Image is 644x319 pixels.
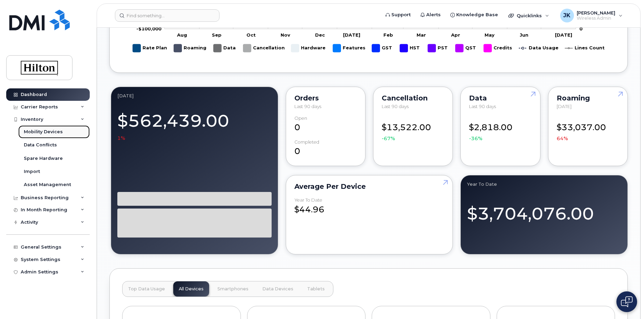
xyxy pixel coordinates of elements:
[243,41,285,55] g: Cancellation
[504,9,554,22] div: Quicklinks
[294,95,357,101] div: Orders
[469,104,496,109] span: Last 90 days
[333,41,365,55] g: Features
[133,41,167,55] g: Rate Plan
[117,93,272,99] div: July 2025
[469,116,531,142] div: $2,818.00
[467,195,621,225] div: $3,704,076.00
[294,116,307,121] div: Open
[451,32,460,38] tspan: Apr
[294,197,322,203] div: Year to Date
[217,286,248,292] span: Smartphones
[557,135,568,142] span: 64%
[343,32,360,38] tspan: [DATE]
[294,184,445,189] div: Average per Device
[262,286,293,292] span: Data Devices
[294,139,357,157] div: 0
[557,104,572,109] span: [DATE]
[302,281,330,297] button: Tablets
[117,135,125,142] span: 1%
[246,32,256,38] tspan: Oct
[214,41,236,55] g: Data
[382,104,409,109] span: Last 90 days
[577,16,615,21] span: Wireless Admin
[469,95,531,101] div: Data
[579,26,583,31] tspan: 0
[128,286,165,292] span: Top Data Usage
[281,32,290,38] tspan: Nov
[315,32,325,38] tspan: Dec
[381,8,416,22] a: Support
[382,95,444,101] div: Cancellation
[555,32,572,38] tspan: [DATE]
[136,26,162,31] tspan: -$100,000
[469,135,482,142] span: -36%
[307,286,325,292] span: Tablets
[383,32,393,38] tspan: Feb
[484,41,512,55] g: Credits
[133,41,605,55] g: Legend
[520,32,528,38] tspan: Jun
[294,116,357,134] div: 0
[517,13,542,18] span: Quicklinks
[391,11,411,18] span: Support
[555,9,627,22] div: Jason Knight
[557,95,619,101] div: Roaming
[212,281,254,297] button: Smartphones
[294,197,445,215] div: $44.96
[212,32,222,38] tspan: Sep
[485,32,495,38] tspan: May
[577,10,615,16] span: [PERSON_NAME]
[291,41,326,55] g: Hardware
[382,135,395,142] span: -67%
[417,32,426,38] tspan: Mar
[565,41,605,55] g: Lines Count
[400,41,421,55] g: HST
[557,116,619,142] div: $33,037.00
[446,8,503,22] a: Knowledge Base
[456,11,498,18] span: Knowledge Base
[426,11,441,18] span: Alerts
[372,41,393,55] g: GST
[257,281,299,297] button: Data Devices
[621,296,633,307] img: Open chat
[177,32,187,38] tspan: Aug
[428,41,449,55] g: PST
[117,107,272,142] div: $562,439.00
[123,281,170,297] button: Top Data Usage
[456,41,477,55] g: QST
[467,182,621,187] div: Year to Date
[294,139,319,145] div: completed
[519,41,558,55] g: Data Usage
[563,11,570,20] span: JK
[115,9,219,22] input: Find something...
[294,104,321,109] span: Last 90 days
[136,26,162,31] g: $0
[416,8,446,22] a: Alerts
[382,116,444,142] div: $13,522.00
[174,41,207,55] g: Roaming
